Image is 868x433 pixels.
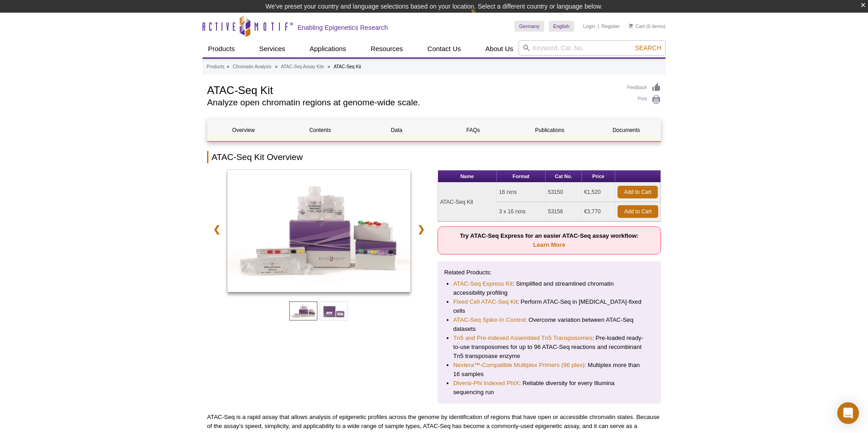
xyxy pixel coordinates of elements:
a: Learn More [533,241,565,248]
a: Products [203,40,240,57]
a: Cart [629,23,645,29]
button: Search [632,44,664,52]
h2: Analyze open chromatin regions at genome-wide scale. [207,99,618,107]
a: Services [254,40,291,57]
li: : Pre-loaded ready-to-use transposomes for up to 96 ATAC-Seq reactions and recombinant Tn5 transp... [453,334,646,361]
a: ATAC-Seq Express Kit [453,279,513,288]
img: Change Here [471,7,495,28]
a: Data [361,119,433,141]
a: Germany [514,21,544,32]
h2: Enabling Epigenetics Research [297,24,388,32]
a: Products [207,63,224,71]
th: Cat No. [546,170,582,183]
a: Add to Cart [618,205,658,218]
a: Contact Us [422,40,466,57]
a: Feedback [627,83,661,93]
img: ATAC-Seq Kit [227,170,410,292]
a: ATAC-Seq Assay Kits [281,63,324,71]
h2: ATAC-Seq Kit Overview [207,151,661,163]
a: English [549,21,574,32]
a: Fixed Cell ATAC-Seq Kit [453,297,518,306]
li: » [226,64,229,69]
a: Contents [284,119,356,141]
li: : Multiplex more than 16 samples [453,361,646,379]
li: ATAC-Seq Kit [334,64,361,69]
a: Documents [590,119,662,141]
li: : Reliable diversity for every Illumina sequencing run [453,379,646,397]
a: ❯ [411,219,431,240]
p: Related Products: [444,268,655,277]
li: : Simplified and streamlined chromatin accessibility profiling [453,279,646,297]
a: ATAC-Seq Spike-In Control [453,315,525,325]
a: Nextera™-Compatible Multiplex Primers (96 plex) [453,361,585,370]
span: Search [635,44,661,52]
strong: Try ATAC-Seq Express for an easier ATAC-Seq assay workflow: [460,232,638,248]
td: 16 rxns [497,183,546,202]
a: Resources [365,40,409,57]
a: Diversi-Phi Indexed PhiX [453,379,519,388]
td: 53156 [546,202,582,221]
img: Your Cart [629,24,633,28]
a: Publications [514,119,585,141]
input: Keyword, Cat. No. [519,40,665,56]
div: Open Intercom Messenger [837,402,859,424]
th: Format [497,170,546,183]
td: 3 x 16 rxns [497,202,546,221]
a: Tn5 and Pre-indexed Assembled Tn5 Transposomes [453,334,593,343]
li: » [275,64,278,69]
li: (0 items) [629,21,665,32]
li: : Overcome variation between ATAC-Seq datasets [453,315,646,334]
h1: ATAC-Seq Kit [207,83,618,96]
th: Name [438,170,497,183]
a: FAQs [437,119,509,141]
a: Add to Cart [618,186,658,198]
a: Chromatin Analysis [233,63,272,71]
a: Login [583,23,595,29]
a: Applications [304,40,352,57]
a: ❮ [207,219,226,240]
a: About Us [480,40,519,57]
a: ATAC-Seq Kit [227,170,410,295]
th: Price [582,170,615,183]
td: €1,520 [582,183,615,202]
li: » [328,64,330,69]
a: Overview [208,119,279,141]
td: ATAC-Seq Kit [438,183,497,221]
li: | [598,21,599,32]
td: €3,770 [582,202,615,221]
li: : Perform ATAC-Seq in [MEDICAL_DATA]-fixed cells [453,297,646,315]
td: 53150 [546,183,582,202]
a: Register [601,23,620,29]
a: Print [627,95,661,105]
